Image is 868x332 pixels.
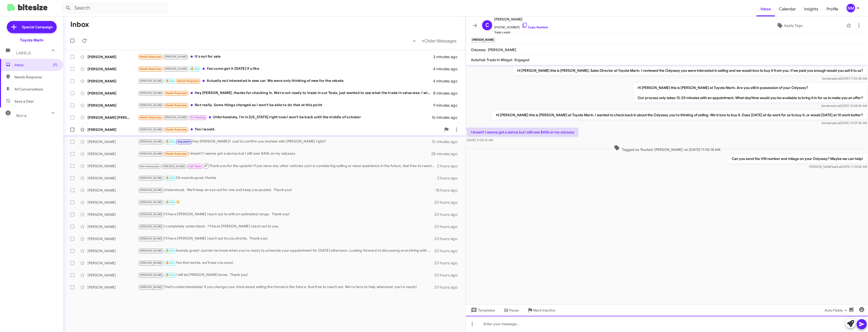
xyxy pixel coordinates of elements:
div: 9 minutes ago [433,103,462,108]
span: Save a Deal [14,99,33,104]
div: I will let [PERSON_NAME] know. Thank you! [138,272,434,278]
span: Sender [DATE] 11:04:35 AM [822,77,867,80]
span: Older Messages [424,38,457,44]
p: I know!!! I wanna get a sienna but I still owe $40k on my odyssey [467,128,578,137]
span: [PERSON_NAME] [494,16,548,22]
span: 🔥 Hot [166,176,174,180]
span: [PERSON_NAME] [140,273,162,277]
span: Call Them [188,165,202,168]
div: 20 hours ago [434,212,462,217]
span: [PERSON_NAME] [140,213,162,216]
button: Next [419,36,460,46]
span: [PERSON_NAME] [488,48,516,52]
span: said at [831,121,840,125]
div: 3 minutes ago [433,54,462,59]
span: Needs Response [166,152,187,155]
span: Sender [DATE] 10:58:58 AM [821,104,867,108]
span: C [485,21,489,29]
div: Toyota Marin [20,38,44,43]
span: 🔥 Hot [166,140,174,143]
span: [PERSON_NAME] [140,104,162,107]
div: [PERSON_NAME] [88,79,138,84]
div: NM [847,4,855,12]
span: 🔥 Hot [166,201,174,204]
div: 16 minutes ago [432,115,462,120]
span: 🔥 Hot [166,273,174,277]
span: Templates [470,306,495,315]
button: Mark Inactive [523,306,559,315]
span: [PERSON_NAME] [140,237,162,240]
span: 🔥 Hot [166,79,174,83]
span: [PERSON_NAME] [140,176,162,180]
span: Sender [DATE] 10:59:36 AM [821,121,867,125]
span: Tagged as 'Routed: [PERSON_NAME]' on [DATE] 11:05:18 AM [612,145,722,152]
div: 2 hours ago [437,176,462,181]
div: 8 minutes ago [433,91,462,96]
div: [PERSON_NAME] [PERSON_NAME] [88,115,138,120]
div: Yes that works, we'll see you soon! [138,260,434,266]
span: 🔥 Hot [190,67,199,70]
span: Special Campaign [22,25,53,30]
span: Needs Response [166,128,187,131]
span: Not-Interested [140,165,159,168]
span: said at [833,165,841,169]
nav: Page navigation example [410,36,460,46]
div: Ok sounds good, thanks [138,175,437,181]
a: Inbox [756,2,775,16]
span: Trade Leads [494,30,548,35]
span: More [16,113,27,118]
input: Search [61,2,167,14]
span: 🔥 Hot [166,249,174,252]
span: said at [832,77,841,80]
div: 4 minutes ago [433,66,462,72]
span: [PERSON_NAME] [140,140,162,143]
a: Special Campaign [7,21,57,33]
div: [PERSON_NAME] [88,224,138,229]
div: [PERSON_NAME] [88,248,138,253]
span: Needs Response [140,116,161,119]
a: Insights [800,2,822,16]
div: [PERSON_NAME] [88,176,138,181]
button: Templates [466,306,499,315]
span: Needs Response [140,67,161,70]
div: 20 hours ago [434,236,462,241]
span: Needs Response [178,79,199,83]
span: Mark Inactive [533,306,555,315]
span: Needs Response [140,55,161,58]
div: 😊 [138,199,434,205]
div: 20 hours ago [434,285,462,290]
span: [PERSON_NAME] [140,225,162,228]
span: Needs Response [14,75,57,80]
div: 18 hours ago [435,188,462,193]
span: « [413,38,416,44]
span: (7) [53,62,57,67]
div: [PERSON_NAME] [88,188,138,193]
a: Profile [822,2,842,16]
div: 2 hours ago [437,163,462,169]
div: 20 hours ago [434,248,462,253]
div: That's understandable! If you change your mind about selling the Honda in the future, feel free t... [138,284,434,290]
div: 20 hours ago [434,273,462,278]
div: [PERSON_NAME] [88,127,138,132]
button: Apply Tags [735,21,844,30]
a: Calendar [775,2,800,16]
p: Hi [PERSON_NAME] this is [PERSON_NAME] at Toyota Marin. I wanted to check back in about the Odyss... [492,110,867,120]
div: [PERSON_NAME] [88,103,138,108]
span: [PERSON_NAME] [140,91,162,95]
div: Hey [PERSON_NAME], thanks for checking in. We're not ready to trade in our Tesla, just wanted to ... [138,90,433,96]
span: [PERSON_NAME] [140,201,162,204]
small: [PERSON_NAME] [471,38,495,42]
span: [PERSON_NAME] [165,67,187,70]
span: [PERSON_NAME] [165,55,187,58]
div: [PERSON_NAME] [88,200,138,205]
span: Labels [16,51,31,55]
span: [PERSON_NAME] [140,152,162,155]
div: 4 minutes ago [433,79,462,84]
span: 🔥 Hot [166,261,174,265]
span: All Conversations [14,87,43,92]
div: [PERSON_NAME] [88,236,138,241]
div: Hey [PERSON_NAME]!! Just to confirm you worked with [PERSON_NAME] right? [138,139,432,145]
span: [PERSON_NAME] [140,286,162,289]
